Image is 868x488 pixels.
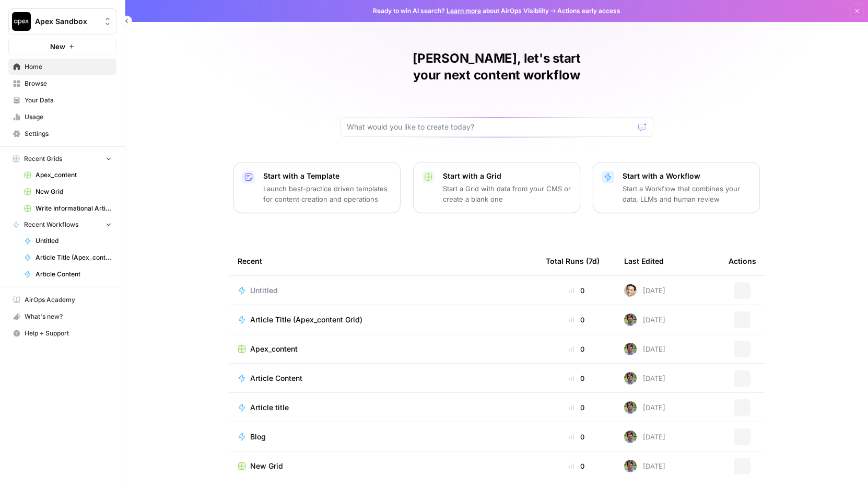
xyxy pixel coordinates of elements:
span: Untitled [36,236,112,246]
span: Help + Support [25,329,112,338]
img: j7temtklz6amjwtjn5shyeuwpeb0 [624,284,637,297]
div: 0 [546,461,607,471]
span: Settings [25,129,112,138]
div: [DATE] [624,313,665,326]
button: Start with a GridStart a Grid with data from your CMS or create a blank one [413,162,580,213]
div: [DATE] [624,460,665,472]
span: Write Informational Article [36,204,112,213]
div: Last Edited [624,247,664,275]
div: 0 [546,315,607,325]
div: 0 [546,344,607,354]
p: Start with a Template [263,171,392,181]
a: Apex_content [19,167,116,183]
a: Blog [238,432,529,442]
img: yscdzcxvurys6ioa5ley5b2q5gim [624,460,637,472]
a: AirOps Academy [8,292,116,308]
input: What would you like to create today? [347,122,634,132]
button: Recent Grids [8,151,116,167]
a: Apex_content [238,344,529,354]
button: Workspace: Apex Sandbox [8,8,116,34]
span: Untitled [250,285,278,296]
a: Write Informational Article [19,200,116,217]
p: Start with a Grid [443,171,571,181]
span: Article Content [250,373,302,384]
img: yscdzcxvurys6ioa5ley5b2q5gim [624,343,637,355]
a: Home [8,59,116,75]
span: Blog [250,432,266,442]
p: Start a Grid with data from your CMS or create a blank one [443,183,571,204]
span: Recent Grids [24,154,62,164]
a: Article title [238,402,529,413]
a: Article Content [238,373,529,384]
p: Start a Workflow that combines your data, LLMs and human review [623,183,751,204]
div: [DATE] [624,431,665,443]
div: [DATE] [624,372,665,385]
span: Actions early access [557,6,620,16]
img: Apex Sandbox Logo [12,12,31,31]
span: Article Title (Apex_content Grid) [250,315,362,325]
button: New [8,39,116,54]
a: Usage [8,109,116,125]
a: Untitled [19,233,116,249]
div: 0 [546,402,607,413]
p: Launch best-practice driven templates for content creation and operations [263,183,392,204]
img: yscdzcxvurys6ioa5ley5b2q5gim [624,401,637,414]
div: Actions [729,247,756,275]
div: 0 [546,285,607,296]
p: Start with a Workflow [623,171,751,181]
button: Help + Support [8,325,116,342]
span: New [50,41,65,52]
span: Article title [250,402,289,413]
span: Ready to win AI search? about AirOps Visibility [373,6,549,16]
span: Article Title (Apex_content Grid) [36,253,112,262]
a: Article Title (Apex_content Grid) [238,315,529,325]
button: Recent Workflows [8,217,116,233]
span: AirOps Academy [25,295,112,305]
a: Article Title (Apex_content Grid) [19,249,116,266]
a: Your Data [8,92,116,109]
button: Start with a TemplateLaunch best-practice driven templates for content creation and operations [233,162,401,213]
span: Home [25,62,112,72]
span: Recent Workflows [24,220,78,229]
button: Start with a WorkflowStart a Workflow that combines your data, LLMs and human review [593,162,760,213]
div: [DATE] [624,343,665,355]
img: yscdzcxvurys6ioa5ley5b2q5gim [624,372,637,385]
span: Usage [25,112,112,122]
div: 0 [546,373,607,384]
div: [DATE] [624,401,665,414]
h1: [PERSON_NAME], let's start your next content workflow [340,50,653,84]
span: Apex_content [36,170,112,180]
div: Recent [238,247,529,275]
span: Your Data [25,96,112,105]
a: New Grid [19,183,116,200]
a: Settings [8,125,116,142]
button: What's new? [8,308,116,325]
div: Total Runs (7d) [546,247,600,275]
span: New Grid [36,187,112,196]
div: [DATE] [624,284,665,297]
span: Apex_content [250,344,298,354]
span: Article Content [36,270,112,279]
span: Apex Sandbox [35,16,98,27]
span: Browse [25,79,112,88]
a: Untitled [238,285,529,296]
a: New Grid [238,461,529,471]
div: 0 [546,432,607,442]
a: Learn more [447,7,481,15]
a: Article Content [19,266,116,283]
a: Browse [8,75,116,92]
img: yscdzcxvurys6ioa5ley5b2q5gim [624,313,637,326]
img: yscdzcxvurys6ioa5ley5b2q5gim [624,431,637,443]
div: What's new? [9,309,116,324]
span: New Grid [250,461,283,471]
